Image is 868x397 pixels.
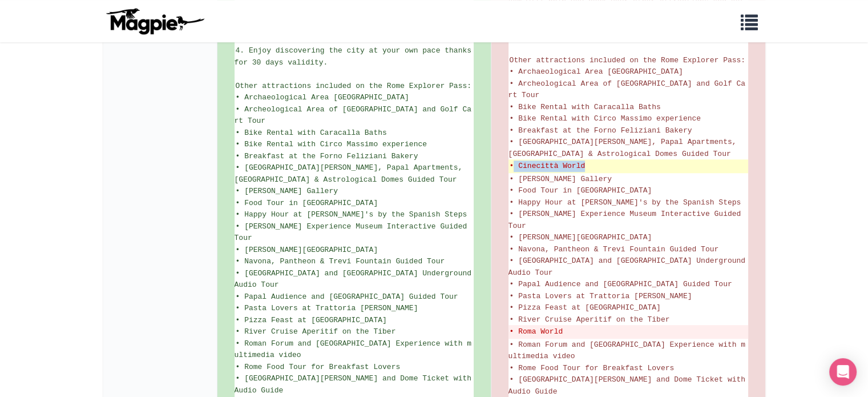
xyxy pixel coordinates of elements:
[510,126,692,135] span: • Breakfast at the Forno Feliziani Bakery
[510,114,701,123] span: • Bike Rental with Circo Massimo experience
[510,233,652,242] span: • [PERSON_NAME][GEOGRAPHIC_DATA]
[510,292,692,300] span: • Pasta Lovers at Trattoria [PERSON_NAME]
[510,245,719,254] span: • Navona, Pantheon & Trevi Fountain Guided Tour
[236,257,445,266] span: • Navona, Pantheon & Trevi Fountain Guided Tour
[236,304,418,312] span: • Pasta Lovers at Trattoria [PERSON_NAME]
[508,210,745,230] span: • [PERSON_NAME] Experience Museum Interactive Guided Tour
[236,327,396,336] span: • River Cruise Aperitif on the Tiber
[236,199,378,207] span: • Food Tour in [GEOGRAPHIC_DATA]
[236,152,418,161] span: • Breakfast at the Forno Feliziani Bakery
[236,246,378,254] span: • [PERSON_NAME][GEOGRAPHIC_DATA]
[235,105,471,126] span: • Archeological Area of [GEOGRAPHIC_DATA] and Golf Cart Tour
[235,374,476,395] span: • [GEOGRAPHIC_DATA][PERSON_NAME] and Dome Ticket with Audio Guide
[236,210,467,219] span: • Happy Hour at [PERSON_NAME]'s by the Spanish Steps
[508,256,750,277] span: • [GEOGRAPHIC_DATA] and [GEOGRAPHIC_DATA] Underground Audio Tour
[103,7,206,35] img: logo-ab69f6fb50320c5b225c76a69d11143b.png
[235,339,471,360] span: • Roman Forum and [GEOGRAPHIC_DATA] Experience with multimedia video
[235,163,467,184] span: • [GEOGRAPHIC_DATA][PERSON_NAME], Papal Apartments, [GEOGRAPHIC_DATA] & Astrological Domes Guided...
[510,67,683,76] span: • Archaeological Area [GEOGRAPHIC_DATA]
[235,269,476,290] span: • [GEOGRAPHIC_DATA] and [GEOGRAPHIC_DATA] Underground Audio Tour
[508,340,745,361] span: • Roman Forum and [GEOGRAPHIC_DATA] Experience with multimedia video
[510,315,670,324] span: • River Cruise Aperitif on the Tiber
[235,46,476,67] span: 4. Enjoy discovering the city at your own pace thanks for 30 days validity.
[510,326,747,338] del: • Roma World
[510,364,675,372] span: • Rome Food Tour for Breakfast Lovers
[235,222,471,243] span: • [PERSON_NAME] Experience Museum Interactive Guided Tour
[236,363,401,371] span: • Rome Food Tour for Breakfast Lovers
[236,187,338,195] span: • [PERSON_NAME] Gallery
[510,303,661,312] span: • Pizza Feast at [GEOGRAPHIC_DATA]
[510,56,745,65] span: Other attractions included on the Rome Explorer Pass:
[510,103,661,111] span: • Bike Rental with Caracalla Baths
[236,316,387,324] span: • Pizza Feast at [GEOGRAPHIC_DATA]
[236,82,471,90] span: Other attractions included on the Rome Explorer Pass:
[510,198,741,207] span: • Happy Hour at [PERSON_NAME]'s by the Spanish Steps
[508,79,745,100] span: • Archeological Area of [GEOGRAPHIC_DATA] and Golf Cart Tour
[508,138,741,158] span: • [GEOGRAPHIC_DATA][PERSON_NAME], Papal Apartments, [GEOGRAPHIC_DATA] & Astrological Domes Guided...
[508,375,750,396] span: • [GEOGRAPHIC_DATA][PERSON_NAME] and Dome Ticket with Audio Guide
[236,292,458,301] span: • Papal Audience and [GEOGRAPHIC_DATA] Guided Tour
[510,175,612,183] span: • [PERSON_NAME] Gallery
[510,161,747,172] del: • Cinecittà World
[829,358,857,386] div: Open Intercom Messenger
[510,186,652,195] span: • Food Tour in [GEOGRAPHIC_DATA]
[236,140,427,149] span: • Bike Rental with Circo Massimo experience
[236,93,409,102] span: • Archaeological Area [GEOGRAPHIC_DATA]
[236,129,387,137] span: • Bike Rental with Caracalla Baths
[510,280,732,288] span: • Papal Audience and [GEOGRAPHIC_DATA] Guided Tour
